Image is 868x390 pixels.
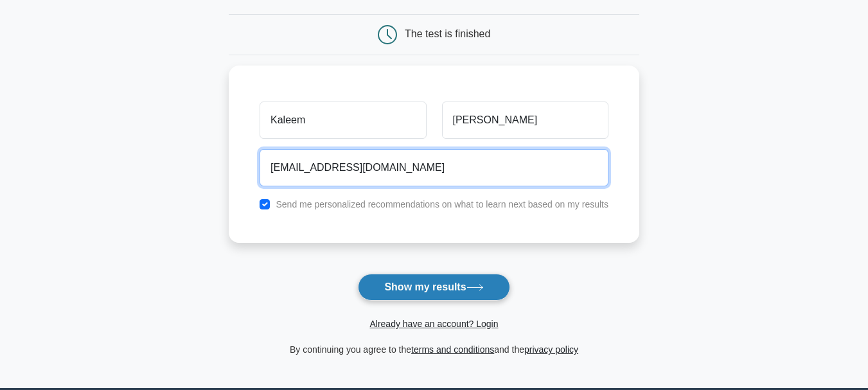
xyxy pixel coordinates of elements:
[260,149,608,186] input: Email
[369,319,498,329] a: Already have an account? Login
[442,102,608,139] input: Last name
[524,344,578,355] a: privacy policy
[260,102,426,139] input: First name
[411,344,494,355] a: terms and conditions
[221,342,647,357] div: By continuing you agree to the and the
[276,199,608,209] label: Send me personalized recommendations on what to learn next based on my results
[405,28,490,39] div: The test is finished
[358,274,509,301] button: Show my results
